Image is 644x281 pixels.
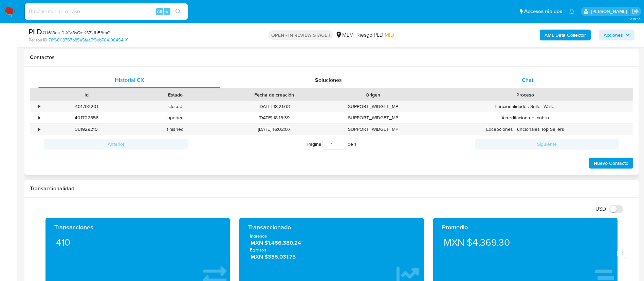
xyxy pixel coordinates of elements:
span: Accesos rápidos [524,8,562,15]
div: [DATE] 18:18:39 [220,112,329,123]
div: SUPPORT_WIDGET_MP [329,124,418,135]
span: Nuevo Contacto [594,158,628,168]
div: Id [47,91,126,98]
span: Acciones [604,30,623,40]
div: Fecha de creación [225,91,324,98]
span: 3.157.3 [630,16,641,21]
div: Proceso [422,91,628,98]
p: alicia.aldreteperez@mercadolibre.com.mx [591,8,629,15]
div: SUPPORT_WIDGET_MP [329,101,418,112]
input: Buscar usuario o caso... [25,7,188,16]
span: Alt [157,8,162,15]
div: Excepciones Funcionales Top Sellers [418,124,633,135]
span: Historial CX [115,76,144,84]
button: search-icon [171,7,185,16]
b: PLD [29,26,42,37]
div: Funcionalidades Seller Wallet [418,101,633,112]
div: SUPPORT_WIDGET_MP [329,112,418,123]
div: MLM [335,31,354,39]
span: Chat [522,76,533,84]
div: finished [131,124,220,135]
div: Estado [136,91,215,98]
span: Soluciones [315,76,342,84]
div: • [38,103,40,110]
a: Notificaciones [569,8,575,14]
div: 401703201 [42,101,131,112]
div: closed [131,101,220,112]
span: MID [385,31,394,39]
button: Anterior [44,139,188,150]
div: [DATE] 16:02:07 [220,124,329,135]
button: Siguiente [475,139,619,150]
div: Origen [333,91,413,98]
a: Salir [632,8,639,15]
div: Acreditacion del cobro [418,112,633,123]
div: opened [131,112,220,123]
button: Acciones [599,30,634,40]
span: Riesgo PLD: [356,31,394,39]
b: Person ID [29,37,47,43]
a: 78f6008767b85a5faa5f3eb704106454 [49,37,128,43]
div: • [38,115,40,121]
span: s [166,8,168,15]
span: Página de [307,139,356,150]
div: • [38,126,40,133]
button: Nuevo Contacto [589,158,633,169]
span: 1 [354,141,356,147]
div: 401702856 [42,112,131,123]
b: AML Data Collector [545,30,586,40]
p: OPEN - IN REVIEW STAGE I [269,30,333,40]
div: 351929210 [42,124,131,135]
span: # U618eul0sYV8sQeKSZUbE6mG [42,29,110,36]
div: [DATE] 18:21:03 [220,101,329,112]
h1: Contactos [30,54,633,61]
h1: Transaccionalidad [30,185,633,192]
button: AML Data Collector [540,30,591,40]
